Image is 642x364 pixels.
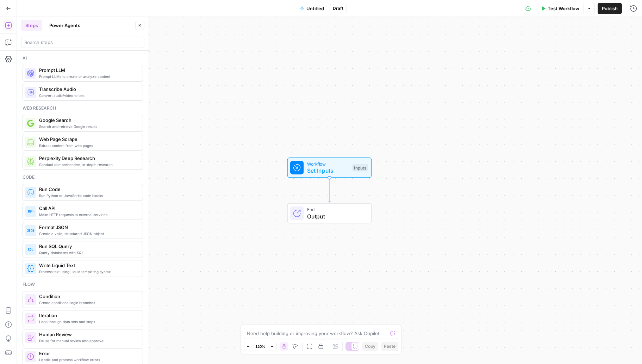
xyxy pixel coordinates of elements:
[39,312,137,319] span: Iteration
[39,319,137,325] span: Loop through data sets and steps
[39,162,137,167] span: Conduct comprehensive, in-depth research
[23,281,143,288] div: Flow
[39,250,137,255] span: Query databases with SQL
[381,342,398,351] button: Paste
[39,212,137,217] span: Make HTTP requests to external services
[264,203,395,224] div: EndOutput
[307,212,364,221] span: Output
[39,117,137,124] span: Google Search
[352,164,368,172] div: Inputs
[39,331,137,338] span: Human Review
[306,5,324,12] span: Untitled
[39,269,137,274] span: Process text using Liquid templating syntax
[39,67,137,74] span: Prompt LLM
[23,55,143,61] div: Ai
[39,357,137,363] span: Handle and process workflow errors
[39,350,137,357] span: Error
[39,86,137,93] span: Transcribe Audio
[602,5,618,12] span: Publish
[39,293,137,300] span: Condition
[333,5,343,12] span: Draft
[39,124,137,129] span: Search and retrieve Google results
[45,20,85,31] button: Power Agents
[39,338,137,344] span: Pause for manual review and approval
[39,300,137,306] span: Create conditional logic branches
[384,343,395,350] span: Paste
[598,3,622,14] button: Publish
[39,74,137,79] span: Prompt LLMs to create or analyze content
[39,186,137,193] span: Run Code
[548,5,579,12] span: Test Workflow
[362,342,378,351] button: Copy
[328,178,331,203] g: Edge from start to end
[296,3,328,14] button: Untitled
[307,206,364,213] span: End
[23,105,143,111] div: Web research
[21,20,42,31] button: Steps
[39,193,137,198] span: Run Python or JavaScript code blocks
[23,174,143,180] div: Code
[39,136,137,143] span: Web Page Scrape
[264,158,395,178] div: WorkflowSet InputsInputs
[307,160,349,167] span: Workflow
[255,344,265,349] span: 120%
[39,93,137,98] span: Convert audio/video to text
[39,231,137,236] span: Create a valid, structured JSON object
[39,205,137,212] span: Call API
[39,224,137,231] span: Format JSON
[537,3,584,14] button: Test Workflow
[39,155,137,162] span: Perplexity Deep Research
[307,166,349,175] span: Set Inputs
[24,39,141,46] input: Search steps
[39,262,137,269] span: Write Liquid Text
[365,343,375,350] span: Copy
[39,143,137,148] span: Extract content from web pages
[39,243,137,250] span: Run SQL Query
